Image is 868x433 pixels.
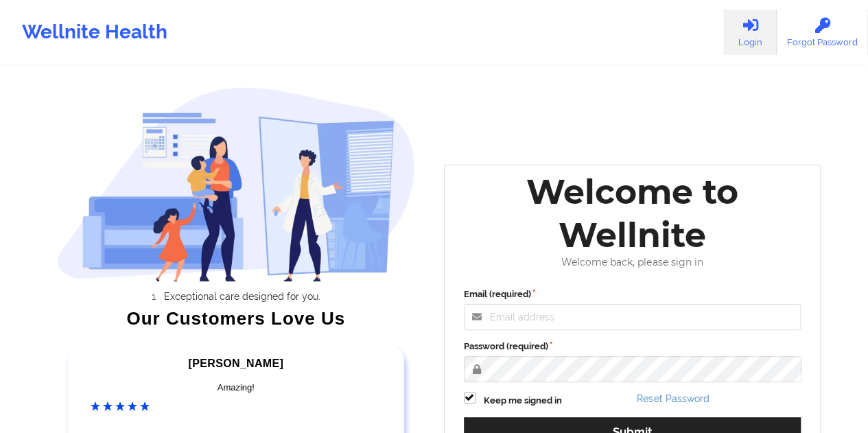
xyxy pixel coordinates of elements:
[454,257,811,268] div: Welcome back, please sign in
[189,358,283,369] span: [PERSON_NAME]
[464,340,801,353] label: Password (required)
[57,86,415,281] img: wellnite-auth-hero_200.c722682e.png
[69,291,415,302] li: Exceptional care designed for you.
[91,381,382,395] div: Amazing!
[454,170,811,257] div: Welcome to Wellnite
[464,304,801,330] input: Email address
[464,288,801,301] label: Email (required)
[57,312,415,325] div: Our Customers Love Us
[484,394,562,408] label: Keep me signed in
[637,393,709,404] a: Reset Password
[777,10,868,55] a: Forgot Password
[723,10,777,55] a: Login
